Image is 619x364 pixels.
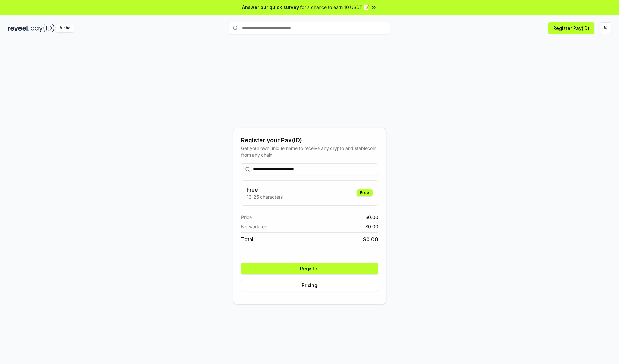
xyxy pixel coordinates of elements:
[8,24,29,32] img: reveel_dark
[241,280,378,291] button: Pricing
[241,263,378,274] button: Register
[241,145,378,158] div: Get your own unique name to receive any crypto and stablecoin, from any chain
[357,189,373,196] div: Free
[247,193,283,200] p: 13-25 characters
[363,235,378,243] span: $ 0.00
[56,24,74,32] div: Alpha
[548,22,594,34] button: Register Pay(ID)
[241,214,252,221] span: Price
[241,235,253,243] span: Total
[365,214,378,221] span: $ 0.00
[365,223,378,230] span: $ 0.00
[241,223,267,230] span: Network fee
[241,136,378,145] div: Register your Pay(ID)
[31,24,54,32] img: pay_id
[300,4,369,11] span: for a chance to earn 10 USDT 📝
[242,4,299,11] span: Answer our quick survey
[247,186,283,193] h3: Free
